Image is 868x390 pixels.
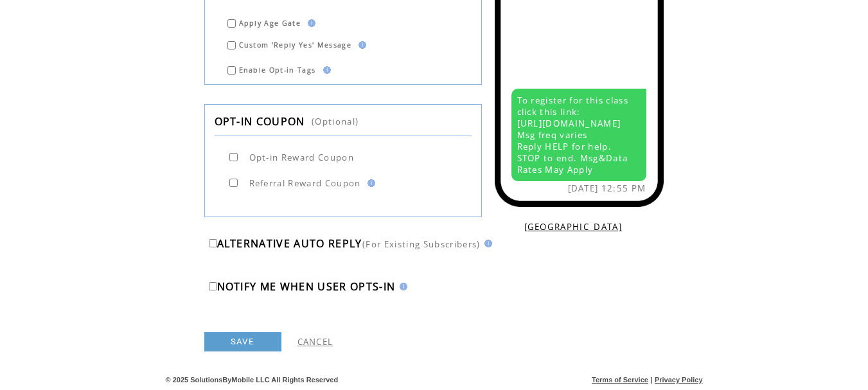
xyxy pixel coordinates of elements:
[215,114,305,129] span: OPT-IN COUPON
[592,376,648,384] a: Terms of Service
[655,376,703,384] a: Privacy Policy
[204,332,281,351] a: SAVE
[166,376,339,384] span: © 2025 SolutionsByMobile LLC All Rights Reserved
[517,94,629,175] span: To register for this class click this link: [URL][DOMAIN_NAME] Msg freq varies Reply HELP for hel...
[217,236,362,251] span: ALTERNATIVE AUTO REPLY
[396,283,407,290] img: help.gif
[355,41,366,49] img: help.gif
[524,221,623,233] a: [GEOGRAPHIC_DATA]
[239,40,352,49] span: Custom 'Reply Yes' Message
[362,238,481,250] span: (For Existing Subscribers)
[249,152,355,163] span: Opt-in Reward Coupon
[297,336,333,348] a: CANCEL
[249,177,361,189] span: Referral Reward Coupon
[239,66,316,75] span: Enable Opt-in Tags
[217,279,396,294] span: NOTIFY ME WHEN USER OPTS-IN
[304,19,315,27] img: help.gif
[650,376,652,384] span: |
[364,179,375,187] img: help.gif
[312,116,359,127] span: (Optional)
[239,19,301,28] span: Apply Age Gate
[481,240,492,247] img: help.gif
[319,66,331,74] img: help.gif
